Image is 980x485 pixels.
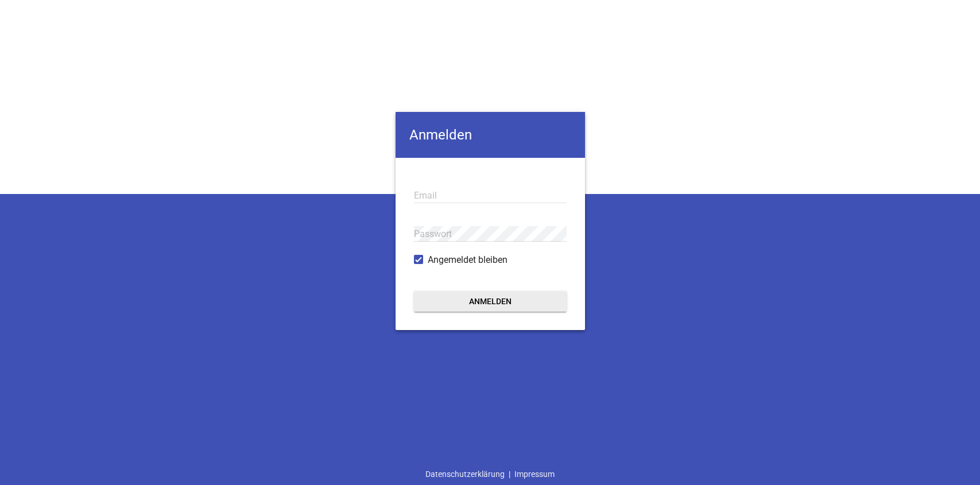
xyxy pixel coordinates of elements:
div: | [421,463,559,485]
span: Angemeldet bleiben [428,253,508,267]
a: Impressum [510,463,559,485]
h4: Anmelden [396,112,585,158]
a: Datenschutzerklärung [421,463,509,485]
button: Anmelden [414,291,567,312]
